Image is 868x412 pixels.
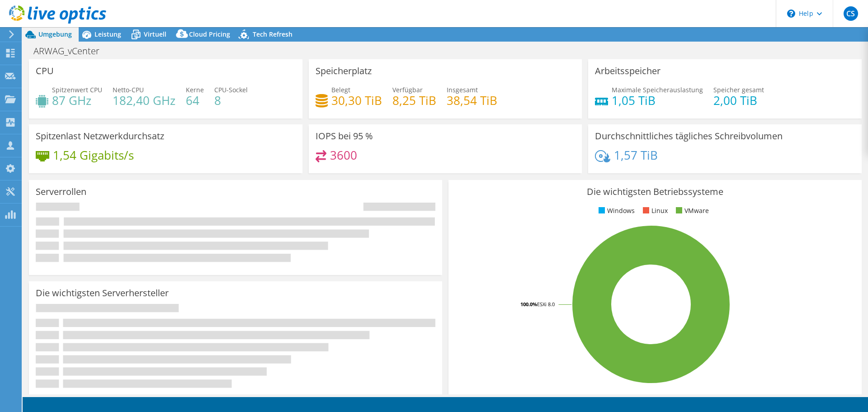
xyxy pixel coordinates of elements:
[186,95,204,105] h4: 64
[53,150,134,160] h4: 1,54 Gigabits/s
[674,206,709,216] li: VMware
[29,46,113,56] h1: ARWAG_vCenter
[330,150,357,160] h4: 3600
[455,187,855,197] h3: Die wichtigsten Betriebssysteme
[36,66,54,76] h3: CPU
[447,85,478,94] span: Insgesamt
[316,66,372,76] h3: Speicherplatz
[186,85,204,94] span: Kerne
[38,30,72,38] span: Umgebung
[537,301,555,308] tspan: ESXi 8.0
[316,131,373,141] h3: IOPS bei 95 %
[641,206,668,216] li: Linux
[144,30,166,38] span: Virtuell
[844,6,858,21] span: CS
[595,131,783,141] h3: Durchschnittliches tägliches Schreibvolumen
[52,85,102,94] span: Spitzenwert CPU
[113,85,144,94] span: Netto-CPU
[331,85,350,94] span: Belegt
[36,131,164,141] h3: Spitzenlast Netzwerkdurchsatz
[214,95,248,105] h4: 8
[189,30,230,38] span: Cloud Pricing
[595,66,660,76] h3: Arbeitsspeicher
[214,85,248,94] span: CPU-Sockel
[36,288,169,298] h3: Die wichtigsten Serverhersteller
[392,85,423,94] span: Verfügbar
[52,95,102,105] h4: 87 GHz
[36,187,86,197] h3: Serverrollen
[447,95,497,105] h4: 38,54 TiB
[113,95,175,105] h4: 182,40 GHz
[713,85,764,94] span: Speicher gesamt
[614,150,658,160] h4: 1,57 TiB
[94,30,121,38] span: Leistung
[787,9,795,18] svg: \n
[612,85,703,94] span: Maximale Speicherauslastung
[713,95,764,105] h4: 2,00 TiB
[596,206,635,216] li: Windows
[331,95,382,105] h4: 30,30 TiB
[612,95,703,105] h4: 1,05 TiB
[520,301,537,308] tspan: 100.0%
[253,30,292,38] span: Tech Refresh
[392,95,436,105] h4: 8,25 TiB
